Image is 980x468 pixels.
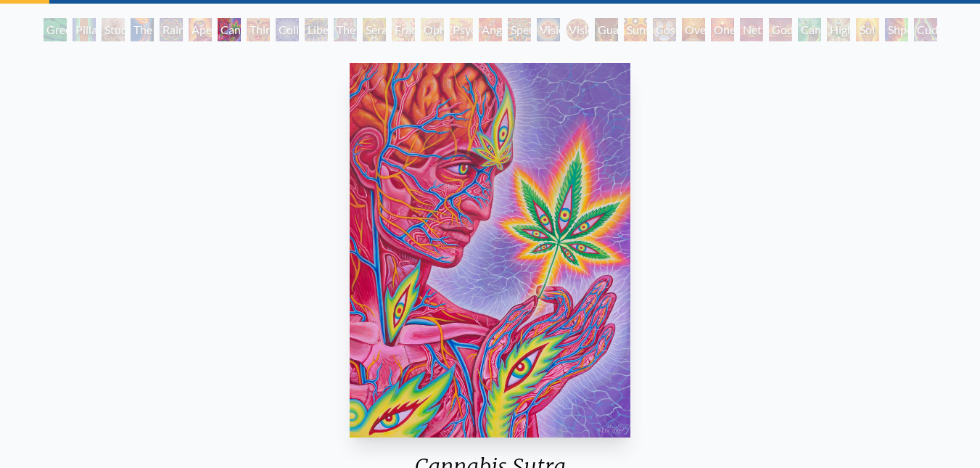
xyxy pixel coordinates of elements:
[421,18,444,41] div: Ophanic Eyelash
[160,18,183,41] div: Rainbow Eye Ripple
[711,18,734,41] div: One
[350,63,630,438] img: Cannabis-Sutra-2007-Alex-Grey-watermarked.jpg
[566,18,589,41] div: Vision [PERSON_NAME]
[102,18,125,41] div: Study for the Great Turn
[798,18,821,41] div: Cannafist
[827,18,850,41] div: Higher Vision
[218,18,241,41] div: Cannabis Sutra
[334,18,357,41] div: The Seer
[276,18,299,41] div: Collective Vision
[392,18,415,41] div: Fractal Eyes
[73,18,96,41] div: Pillar of Awareness
[508,18,531,41] div: Spectral Lotus
[856,18,879,41] div: Sol Invictus
[479,18,502,41] div: Angel Skin
[595,18,618,41] div: Guardian of Infinite Vision
[450,18,473,41] div: Psychomicrograph of a Fractal Paisley Cherub Feather Tip
[914,18,937,41] div: Cuddle
[131,18,154,41] div: The Torch
[363,18,386,41] div: Seraphic Transport Docking on the Third Eye
[740,18,763,41] div: Net of Being
[305,18,328,41] div: Liberation Through Seeing
[44,18,67,41] div: Green Hand
[682,18,705,41] div: Oversoul
[624,18,647,41] div: Sunyata
[653,18,676,41] div: Cosmic Elf
[189,18,212,41] div: Aperture
[769,18,792,41] div: Godself
[885,18,908,41] div: Shpongled
[537,18,560,41] div: Vision Crystal
[247,18,270,41] div: Third Eye Tears of Joy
